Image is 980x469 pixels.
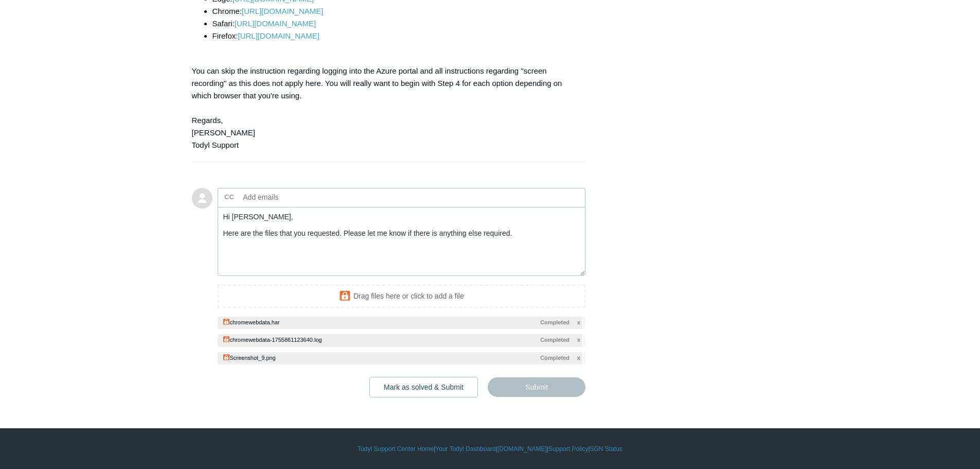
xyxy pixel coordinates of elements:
li: Firefox: [212,30,576,42]
a: Your Todyl Dashboard [435,444,495,454]
a: [URL][DOMAIN_NAME] [238,31,319,40]
a: [URL][DOMAIN_NAME] [235,19,316,28]
span: Completed [540,318,569,327]
li: Safari: [212,18,576,30]
div: | | | | [192,444,789,454]
span: Completed [540,336,569,344]
a: Todyl Support Center Home [358,444,434,454]
a: [DOMAIN_NAME] [497,444,547,454]
a: Support Policy [548,444,588,454]
textarea: Add your reply [218,207,586,276]
li: Chrome: [212,5,576,18]
span: Completed [540,354,569,362]
button: Mark as solved & Submit [369,377,478,397]
input: Submit [488,377,585,397]
label: CC [224,189,234,205]
input: Add emails [239,189,300,205]
span: x [577,354,580,362]
a: SGN Status [590,444,622,454]
a: [URL][DOMAIN_NAME] [242,7,323,15]
span: x [577,336,580,344]
span: x [577,318,580,327]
